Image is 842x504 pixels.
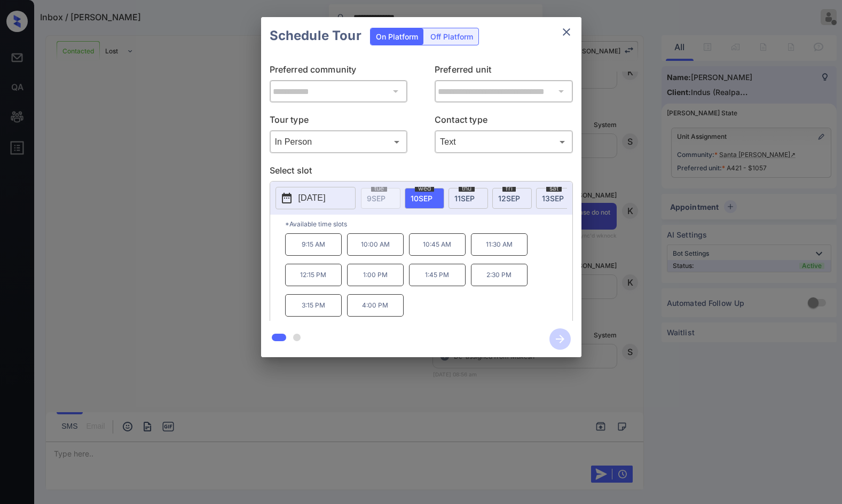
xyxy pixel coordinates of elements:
span: 11 SEP [454,194,475,203]
p: 1:00 PM [347,264,404,286]
p: Preferred unit [435,63,573,80]
p: 3:15 PM [285,294,342,317]
p: [DATE] [298,192,326,204]
button: btn-next [543,325,577,353]
div: In Person [272,133,405,151]
div: On Platform [371,28,423,45]
h2: Schedule Tour [261,17,370,54]
p: 10:00 AM [347,233,404,256]
span: 13 SEP [542,194,564,203]
span: 10 SEP [411,194,432,203]
p: 10:45 AM [409,233,466,256]
p: 4:00 PM [347,294,404,317]
p: Select slot [270,164,573,181]
p: 2:30 PM [471,264,528,286]
span: wed [415,185,434,192]
div: date-select [448,188,488,209]
span: fri [502,185,516,192]
button: close [556,21,577,43]
div: date-select [536,188,576,209]
span: 12 SEP [498,194,520,203]
button: [DATE] [276,187,356,209]
p: 12:15 PM [285,264,342,286]
div: date-select [405,188,444,209]
div: Off Platform [425,28,478,45]
div: Text [437,133,570,151]
p: Contact type [435,113,573,130]
p: 11:30 AM [471,233,528,256]
p: 1:45 PM [409,264,466,286]
p: Preferred community [270,63,408,80]
p: 9:15 AM [285,233,342,256]
p: *Available time slots [285,215,572,233]
span: thu [459,185,475,192]
span: sat [546,185,562,192]
p: Tour type [270,113,408,130]
div: date-select [492,188,532,209]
